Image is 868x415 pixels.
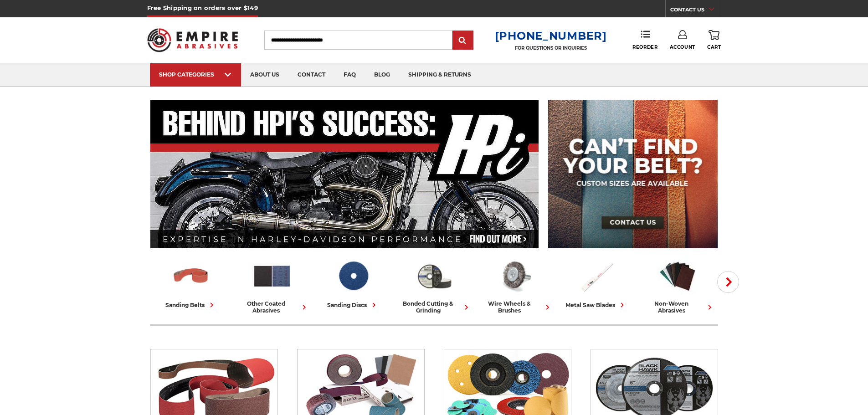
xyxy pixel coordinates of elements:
div: sanding belts [165,300,216,310]
div: sanding discs [327,300,379,310]
span: Account [670,44,695,50]
a: contact [288,63,334,87]
input: Submit [454,31,472,50]
button: Next [717,271,739,293]
img: Bonded Cutting & Grinding [414,256,454,296]
div: SHOP CATEGORIES [159,71,232,78]
div: non-woven abrasives [641,300,714,314]
div: other coated abrasives [235,300,309,314]
a: bonded cutting & grinding [397,256,471,314]
img: promo banner for custom belts. [548,100,718,248]
span: Reorder [632,44,657,50]
img: Metal Saw Blades [576,256,616,296]
a: non-woven abrasives [641,256,714,314]
span: Cart [707,44,721,50]
a: sanding discs [316,256,390,310]
div: metal saw blades [565,300,627,310]
img: Non-woven Abrasives [657,256,698,296]
a: [PHONE_NUMBER] [495,29,607,42]
img: Other Coated Abrasives [252,256,292,296]
a: sanding belts [154,256,228,310]
img: Wire Wheels & Brushes [495,256,535,296]
a: CONTACT US [670,5,721,17]
div: wire wheels & brushes [478,300,552,314]
a: about us [241,63,288,87]
a: faq [334,63,365,87]
img: Banner for an interview featuring Horsepower Inc who makes Harley performance upgrades featured o... [150,100,539,248]
a: other coated abrasives [235,256,309,314]
p: FOR QUESTIONS OR INQUIRIES [495,45,607,51]
img: Empire Abrasives [147,22,238,58]
div: bonded cutting & grinding [397,300,471,314]
a: metal saw blades [560,256,633,310]
img: Sanding Discs [333,256,373,296]
a: blog [365,63,399,87]
a: wire wheels & brushes [478,256,552,314]
img: Sanding Belts [171,256,211,296]
a: shipping & returns [399,63,480,87]
a: Reorder [632,30,657,50]
a: Cart [707,30,721,50]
